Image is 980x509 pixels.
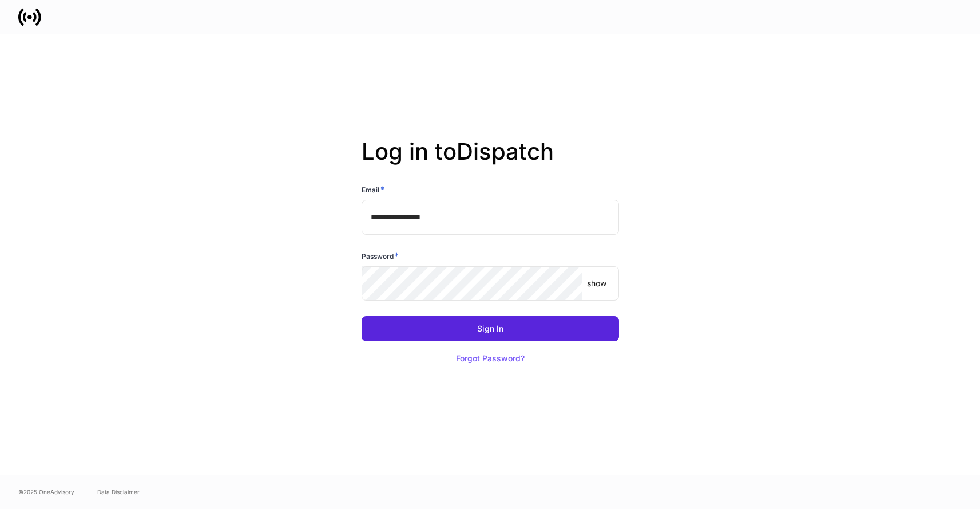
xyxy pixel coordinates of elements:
button: Forgot Password? [442,346,539,371]
a: Data Disclaimer [97,487,140,496]
button: Sign In [362,316,619,341]
h6: Password [362,250,399,262]
div: Forgot Password? [456,354,525,362]
h6: Email [362,184,384,195]
p: show [587,278,606,289]
h2: Log in to Dispatch [362,138,619,184]
span: © 2025 OneAdvisory [18,487,74,496]
div: Sign In [477,325,503,333]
